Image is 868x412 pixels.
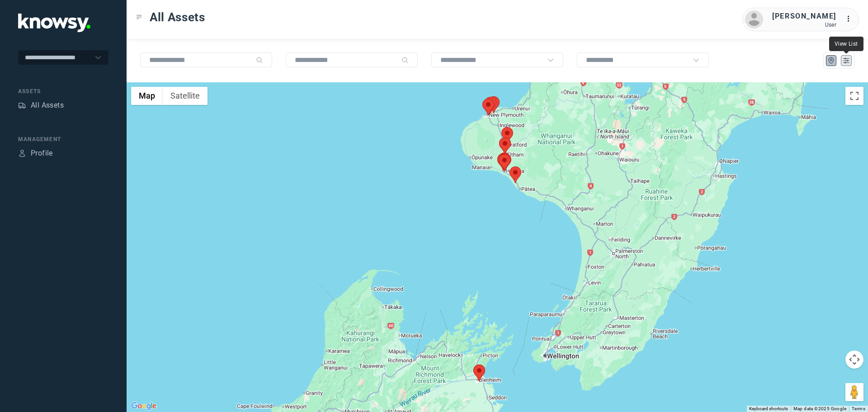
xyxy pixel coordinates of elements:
[31,100,64,111] div: All Assets
[749,406,788,412] button: Keyboard shortcuts
[845,87,863,105] button: Toggle fullscreen view
[18,100,64,111] a: AssetsAll Assets
[845,383,863,401] button: Drag Pegman onto the map to open Street View
[18,135,108,143] div: Management
[129,400,159,412] img: Google
[772,22,836,28] div: User
[31,148,53,159] div: Profile
[745,10,763,28] img: avatar.png
[163,87,208,105] button: Show satellite imagery
[401,57,409,64] div: Search
[129,400,159,412] a: Open this area in Google Maps (opens a new window)
[772,11,836,22] div: [PERSON_NAME]
[18,148,53,159] a: ProfileProfile
[846,15,855,22] tspan: ...
[131,87,163,105] button: Show street map
[18,87,108,95] div: Assets
[18,14,90,32] img: Application Logo
[256,57,263,64] div: Search
[136,14,142,20] div: Toggle Menu
[845,14,856,24] div: :
[18,101,26,109] div: Assets
[845,350,863,369] button: Map camera controls
[835,41,858,47] span: View List
[793,406,846,411] span: Map data ©2025 Google
[852,406,865,411] a: Terms (opens in new tab)
[845,14,856,26] div: :
[18,149,26,157] div: Profile
[827,57,835,65] div: Map
[842,57,850,65] div: List
[150,9,205,25] span: All Assets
